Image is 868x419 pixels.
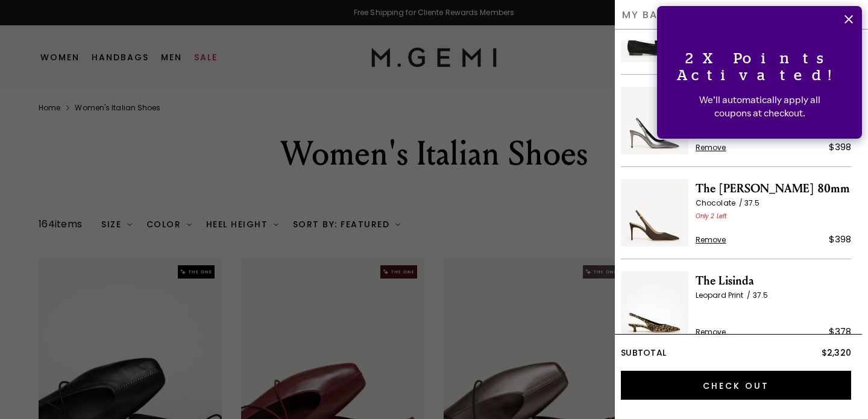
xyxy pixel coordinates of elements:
[696,212,727,221] span: Only 2 Left
[621,271,688,339] img: The Lisinda
[744,198,759,208] span: 37.5
[696,179,851,198] span: The [PERSON_NAME] 80mm
[753,290,768,300] span: 37.5
[696,198,744,208] span: Chocolate
[621,179,688,247] img: The Valeria 80mm
[829,140,851,154] div: $398
[829,232,851,247] div: $398
[829,324,851,339] div: $378
[696,290,753,300] span: Leopard Print
[696,143,726,153] span: Remove
[621,371,851,400] input: Check Out
[621,87,688,154] img: The Valeria 80mm
[822,347,852,359] span: $2,320
[696,235,726,245] span: Remove
[696,327,726,337] span: Remove
[621,347,666,359] span: Subtotal
[696,271,851,291] span: The Lisinda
